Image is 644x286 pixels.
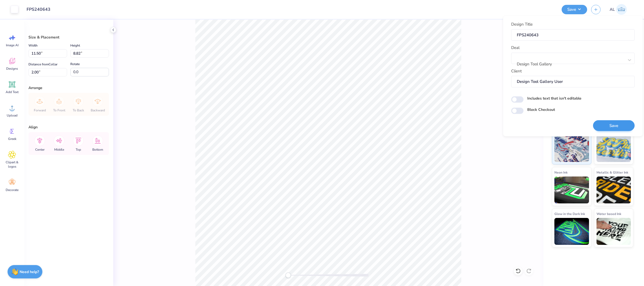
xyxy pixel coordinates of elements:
img: Water based Ink [597,218,631,245]
img: Puff Ink [597,135,631,162]
span: Decorate [6,188,19,192]
span: Middle [54,147,64,152]
div: Size & Placement [28,34,109,40]
a: AL [607,4,629,15]
span: Upload [7,113,17,118]
div: Align [28,124,109,130]
button: Save [593,120,635,131]
span: Glow in the Dark Ink [554,211,585,217]
span: Top [76,147,81,152]
strong: Need help? [20,269,39,274]
span: AL [610,6,615,13]
div: Arrange [28,85,109,91]
button: Save [562,5,587,14]
img: Angela Legaspi [616,4,627,15]
label: Rotate [70,61,80,67]
span: Designs [6,66,18,71]
span: Metallic & Glitter Ink [597,170,628,175]
label: Height [70,42,80,49]
label: Distance from Collar [28,61,57,68]
label: Width [28,42,38,49]
img: Glow in the Dark Ink [554,218,589,245]
input: e.g. Ethan Linker [511,76,635,87]
div: Design Tool Gallery [517,61,588,67]
img: Metallic & Glitter Ink [597,176,631,203]
span: Neon Ink [554,170,568,175]
label: Block Checkout [527,107,555,112]
img: Standard [554,135,589,162]
label: Client [511,68,522,74]
input: Untitled Design [22,4,62,15]
label: Includes text that isn't editable [527,95,581,101]
span: Center [35,147,45,152]
span: Image AI [6,43,19,47]
img: Neon Ink [554,176,589,203]
label: Design Title [511,21,533,27]
span: Add Text [6,90,19,94]
span: Greek [8,137,16,141]
div: Accessibility label [286,273,291,278]
span: Water based Ink [597,211,621,217]
span: Bottom [92,147,103,152]
label: Deal [511,45,519,51]
span: Clipart & logos [3,160,21,169]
